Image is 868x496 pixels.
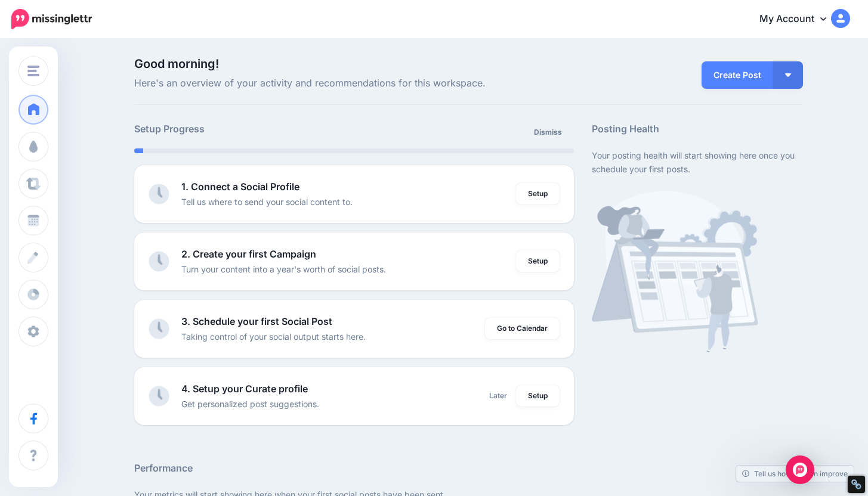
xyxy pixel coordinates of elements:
[181,330,366,343] p: Taking control of your social output starts here.
[485,318,560,339] a: Go to Calendar
[134,76,574,91] span: Here's an overview of your activity and recommendations for this workspace.
[736,466,854,482] a: Tell us how we can improve
[134,122,354,137] h5: Setup Progress
[181,383,308,395] b: 4. Setup your Curate profile
[149,251,169,272] img: clock-grey.png
[702,61,773,89] a: Create Post
[516,183,560,204] a: Setup
[592,191,758,352] img: calendar-waiting.png
[149,318,169,339] img: clock-grey.png
[11,9,92,29] img: Missinglettr
[786,455,814,484] div: Open Intercom Messenger
[27,66,39,76] img: menu.png
[516,250,560,272] a: Setup
[851,479,862,490] div: Restore Info Box &#10;&#10;NoFollow Info:&#10; META-Robots NoFollow: &#09;true&#10; META-Robots N...
[181,195,353,209] p: Tell us where to send your social content to.
[181,262,386,276] p: Turn your content into a year's worth of social posts.
[516,385,560,407] a: Setup
[134,57,219,71] span: Good morning!
[181,248,316,260] b: 2. Create your first Campaign
[181,315,332,327] b: 3. Schedule your first Social Post
[134,461,802,476] h5: Performance
[527,122,569,143] a: Dismiss
[149,386,169,407] img: clock-grey.png
[482,385,514,407] a: Later
[592,148,802,176] p: Your posting health will start showing here once you schedule your first posts.
[181,397,319,411] p: Get personalized post suggestions.
[747,5,850,34] a: My Account
[181,181,299,193] b: 1. Connect a Social Profile
[592,122,802,137] h5: Posting Health
[149,184,169,204] img: clock-grey.png
[785,73,791,77] img: arrow-down-white.png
